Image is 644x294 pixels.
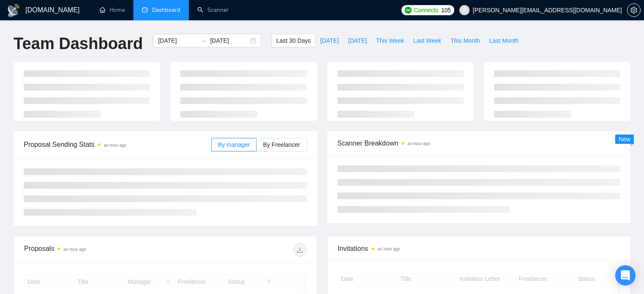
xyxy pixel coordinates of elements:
button: [DATE] [343,34,371,47]
span: By Freelancer [263,141,300,148]
span: Scanner Breakdown [337,138,621,148]
button: setting [627,3,641,17]
a: homeHome [100,6,125,14]
button: Last Week [409,34,446,47]
span: Proposal Sending Stats [24,139,211,150]
span: Last Month [489,36,518,45]
span: Last Week [413,36,441,45]
span: This Month [451,36,480,45]
span: Last 30 Days [276,36,311,45]
h1: Team Dashboard [14,34,143,54]
time: an hour ago [378,247,400,251]
input: End date [210,36,249,45]
time: an hour ago [408,141,430,146]
a: searchScanner [197,6,229,14]
button: [DATE] [315,34,343,47]
span: By manager [218,141,250,148]
button: Last 30 Days [271,34,315,47]
img: upwork-logo.png [405,7,412,14]
time: an hour ago [104,143,126,148]
span: setting [627,7,640,14]
button: Last Month [484,34,523,47]
span: [DATE] [320,36,339,45]
span: Invitations [338,243,620,254]
span: dashboard [142,7,148,13]
span: user [462,7,467,13]
span: This Week [376,36,404,45]
div: Open Intercom Messenger [615,265,636,286]
img: logo [7,4,20,17]
input: Start date [158,36,196,45]
span: Connects: [414,5,439,15]
a: setting [627,7,641,14]
span: to [200,37,207,44]
span: 105 [441,5,451,15]
span: swap-right [200,37,207,44]
span: New [619,136,630,143]
div: Proposals [24,243,165,257]
button: This Week [371,34,409,47]
button: This Month [446,34,484,47]
time: an hour ago [64,247,86,252]
span: Dashboard [152,6,180,14]
span: [DATE] [348,36,367,45]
